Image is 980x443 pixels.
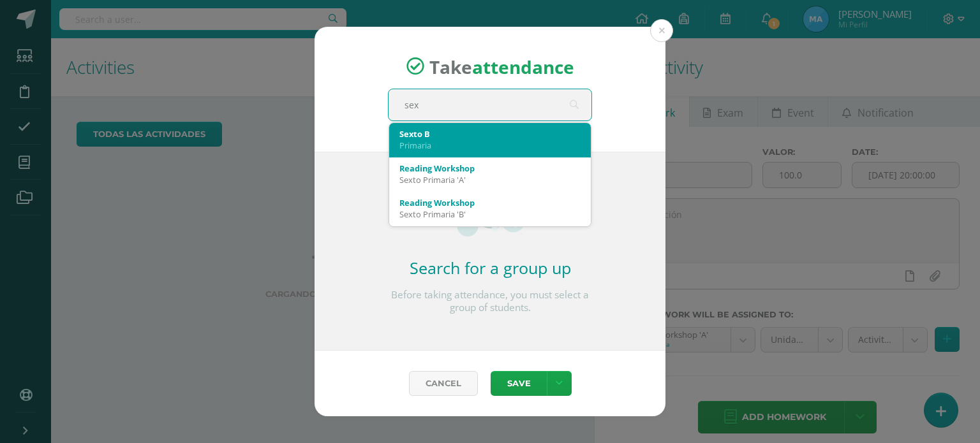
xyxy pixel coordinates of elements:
button: Close (Esc) [650,19,673,42]
div: Primaria [399,140,581,151]
div: Sexto Primaria 'B' [399,208,581,220]
input: Search for a grade or section here… [389,89,591,120]
span: Take [429,54,574,78]
a: Cancel [409,371,478,396]
p: Before taking attendance, you must select a group of students. [388,289,592,314]
h2: Search for a group up [388,257,592,279]
strong: attendance [472,54,574,78]
div: Sexto Primaria 'A' [399,174,581,185]
div: Sexto B [399,128,581,140]
div: Reading Workshop [399,163,581,174]
div: Reading Workshop [399,197,581,208]
button: Save [491,371,547,396]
